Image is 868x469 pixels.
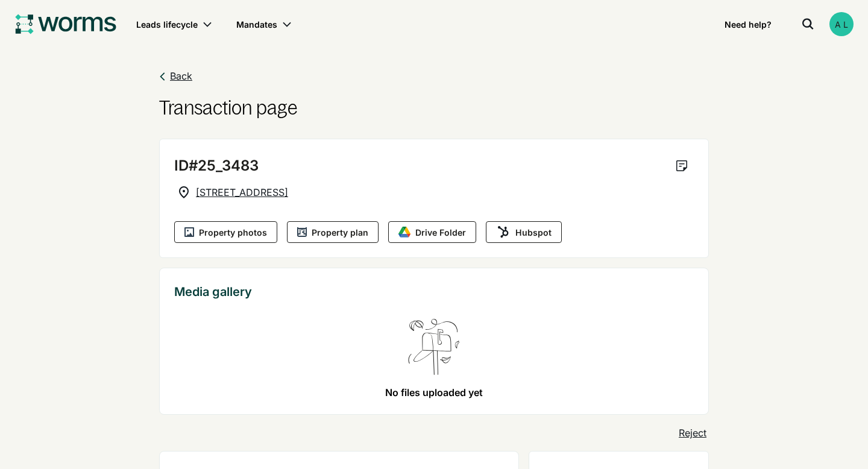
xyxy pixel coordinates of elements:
a: Reject [676,424,709,441]
h4: ID [174,157,660,174]
a: worms logo [14,12,117,36]
img: No files uploaded yet [404,315,464,376]
button: A L [829,12,854,36]
p: Mandates [236,18,282,31]
p: Transaction page [159,96,709,119]
a: help user [715,10,786,39]
a: Drive Folder [388,221,476,243]
p: Need help? [725,18,776,31]
p: A L [835,18,848,31]
div: Property photos [184,224,267,240]
div: Search transaction [796,12,820,36]
a: Property photos [174,221,277,243]
p: Leads lifecycle [136,18,203,31]
div: View notes [670,154,694,178]
p: Media gallery [174,283,252,301]
div: Property plan [297,224,368,240]
img: worms logo [14,13,117,36]
div: Hubspot [496,224,552,240]
span: [STREET_ADDRESS] [196,186,288,198]
a: Hubspot [486,221,562,243]
button: Back [158,68,195,84]
a: [STREET_ADDRESS] [174,183,291,202]
p: No files uploaded yet [385,385,483,400]
button: Mandates [227,10,301,39]
a: Property plan [287,221,379,243]
span: #25_3483 [189,157,259,174]
div: Drive Folder [398,224,466,240]
button: Leads lifecycle [127,10,222,39]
